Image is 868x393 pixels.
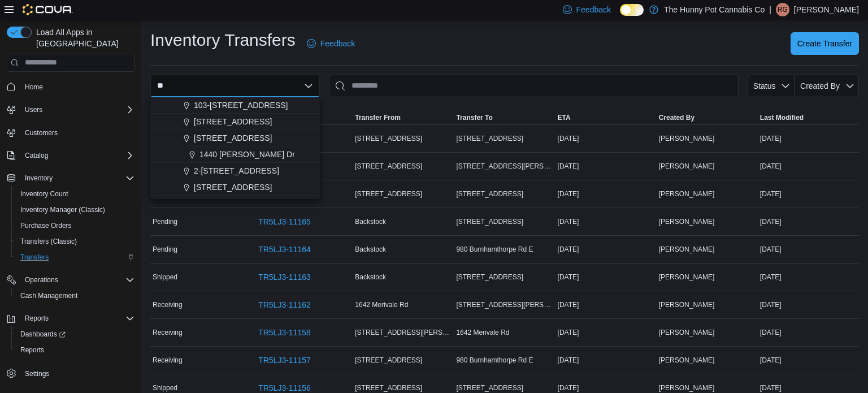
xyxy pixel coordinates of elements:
span: [STREET_ADDRESS] [456,273,523,282]
span: Created By [800,81,840,90]
span: TR5LJ3-11164 [258,244,311,255]
span: [PERSON_NAME] [659,134,715,143]
span: Create Transfer [797,38,852,49]
a: Feedback [302,32,359,55]
button: Created By [795,75,859,97]
img: Cova [23,4,73,15]
button: Inventory Manager (Classic) [11,202,139,218]
button: Reports [20,312,53,325]
button: [STREET_ADDRESS] [150,179,320,196]
span: [PERSON_NAME] [659,245,715,254]
button: Operations [2,272,139,288]
span: Last Modified [760,113,804,122]
button: Status [748,75,795,97]
span: [STREET_ADDRESS] [194,116,272,127]
span: TR5LJ3-11163 [258,271,311,283]
span: Inventory [20,171,134,185]
button: Inventory [20,171,57,185]
div: [DATE] [758,215,859,228]
button: Last Modified [758,111,859,124]
button: Operations [20,273,63,287]
span: Purchase Orders [16,219,134,232]
span: Customers [25,128,58,137]
div: Choose from the following options [150,97,320,196]
a: TR5LJ3-11165 [254,210,315,233]
span: Home [20,80,134,94]
span: TR5LJ3-11162 [258,299,311,310]
span: 2-[STREET_ADDRESS] [194,165,279,176]
span: Backstock [355,273,386,282]
span: Status [753,81,776,90]
span: Backstock [355,245,386,254]
button: Created By [657,111,758,124]
a: Settings [20,367,54,381]
a: Home [20,80,47,94]
a: Inventory Manager (Classic) [16,203,110,217]
span: Shipped [153,273,177,282]
span: [PERSON_NAME] [659,328,715,337]
span: Catalog [25,151,48,160]
span: Users [25,105,42,114]
button: Transfers (Classic) [11,234,139,249]
span: Reports [25,314,49,323]
span: Inventory Count [20,189,68,198]
span: [STREET_ADDRESS][PERSON_NAME] [456,300,553,309]
div: [DATE] [555,159,657,173]
button: Inventory [2,170,139,186]
div: [DATE] [758,243,859,256]
span: [STREET_ADDRESS] [355,189,422,198]
span: Transfers (Classic) [16,235,134,248]
div: [DATE] [555,187,657,201]
span: 103-[STREET_ADDRESS] [194,100,288,111]
button: 1440 [PERSON_NAME] Dr [150,146,320,163]
p: [PERSON_NAME] [794,3,859,16]
span: Inventory Count [16,187,134,201]
button: 2-[STREET_ADDRESS] [150,163,320,179]
button: Transfers [11,249,139,265]
span: [STREET_ADDRESS] [355,383,422,392]
span: Catalog [20,149,134,162]
button: Home [2,79,139,95]
a: Dashboards [11,326,139,342]
a: Purchase Orders [16,219,76,232]
div: [DATE] [555,243,657,256]
span: Inventory Manager (Classic) [20,205,105,214]
button: Users [2,102,139,118]
span: 980 Burnhamthorpe Rd E [456,356,533,365]
span: ETA [558,113,571,122]
a: Reports [16,343,49,357]
span: Reports [20,312,134,325]
div: [DATE] [758,132,859,145]
div: Ryckolos Griffiths [776,3,789,16]
button: [STREET_ADDRESS] [150,130,320,146]
span: Transfer From [355,113,401,122]
span: Pending [153,245,177,254]
span: [STREET_ADDRESS] [194,182,272,193]
span: Feedback [320,38,355,49]
a: TR5LJ3-11164 [254,238,315,261]
button: Create Transfer [791,32,859,55]
a: TR5LJ3-11162 [254,293,315,316]
button: Settings [2,365,139,381]
span: [PERSON_NAME] [659,300,715,309]
button: Close list of options [304,81,313,90]
span: Transfers [16,251,134,264]
span: Dark Mode [620,16,620,16]
span: [STREET_ADDRESS] [456,383,523,392]
span: 1642 Merivale Rd [456,328,509,337]
button: [STREET_ADDRESS] [150,114,320,130]
span: [PERSON_NAME] [659,162,715,171]
span: [STREET_ADDRESS][PERSON_NAME] [355,328,452,337]
span: [PERSON_NAME] [659,356,715,365]
span: Dashboards [20,330,66,339]
button: Catalog [2,148,139,163]
span: [STREET_ADDRESS] [355,162,422,171]
span: Settings [25,369,49,378]
span: Home [25,83,43,92]
button: Inventory Count [11,186,139,202]
div: [DATE] [555,326,657,339]
div: [DATE] [758,187,859,201]
span: Operations [20,273,134,287]
span: Purchase Orders [20,221,72,230]
p: The Hunny Pot Cannabis Co [664,3,765,16]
